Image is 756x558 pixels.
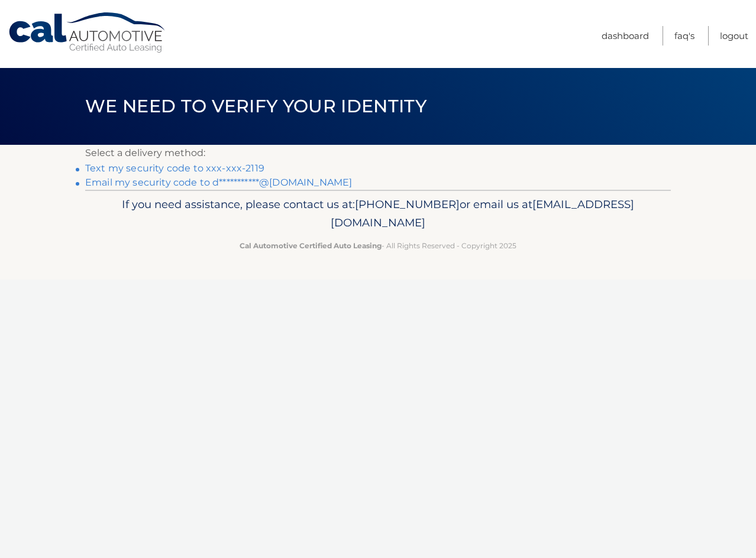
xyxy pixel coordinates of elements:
strong: Cal Automotive Certified Auto Leasing [240,241,382,250]
a: FAQ's [674,26,694,46]
span: [PHONE_NUMBER] [355,197,460,211]
span: We need to verify your identity [85,95,427,117]
p: - All Rights Reserved - Copyright 2025 [93,239,663,252]
a: Cal Automotive [8,12,167,54]
a: Dashboard [602,26,649,46]
p: Select a delivery method: [85,145,671,161]
a: Logout [720,26,748,46]
a: Text my security code to xxx-xxx-2119 [85,163,264,174]
p: If you need assistance, please contact us at: or email us at [93,195,663,233]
